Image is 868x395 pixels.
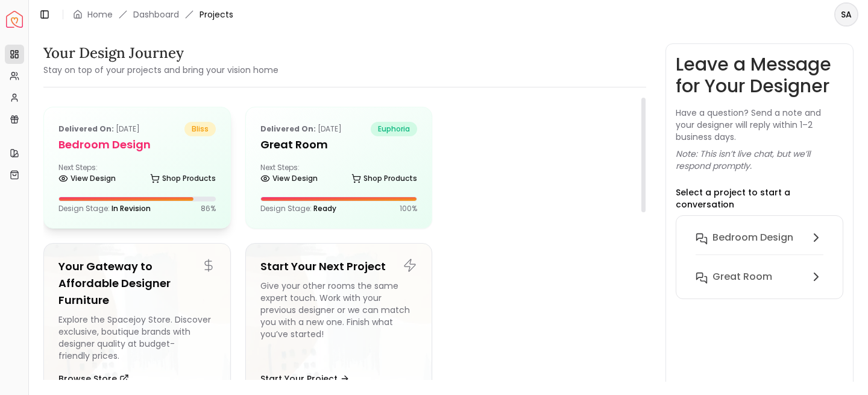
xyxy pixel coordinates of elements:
h5: Start Your Next Project [260,258,418,275]
button: SA [834,2,858,27]
p: Design Stage: [58,204,151,213]
a: Home [87,8,113,21]
p: Note: This isn’t live chat, but we’ll respond promptly. [676,148,843,172]
span: Ready [313,203,336,213]
h5: Your Gateway to Affordable Designer Furniture [58,258,216,309]
a: View Design [58,170,116,187]
span: SA [835,4,857,25]
p: [DATE] [58,122,140,136]
button: Start Your Project [260,367,350,391]
p: [DATE] [260,122,342,136]
b: Delivered on: [260,124,316,134]
a: Shop Products [150,170,216,187]
div: Next Steps: [260,163,418,187]
p: 100 % [400,204,417,213]
div: Explore the Spacejoy Store. Discover exclusive, boutique brands with designer quality at budget-f... [58,314,216,362]
h6: Bedroom design [712,230,793,245]
button: Great Room [686,265,833,289]
p: Have a question? Send a note and your designer will reply within 1–2 business days. [676,107,843,143]
a: View Design [260,170,318,187]
a: Spacejoy [6,11,23,28]
p: Select a project to start a conversation [676,186,843,210]
h6: Great Room [712,270,772,284]
div: Next Steps: [58,163,216,187]
div: Give your other rooms the same expert touch. Work with your previous designer or we can match you... [260,280,418,362]
nav: breadcrumb [73,8,233,21]
h5: Bedroom design [58,136,216,153]
img: Spacejoy Logo [6,11,23,28]
h3: Your Design Journey [43,43,278,63]
h5: Great Room [260,136,418,153]
button: Bedroom design [686,226,833,265]
a: Dashboard [133,8,179,21]
span: bliss [184,122,216,136]
button: Browse Store [58,367,129,391]
span: euphoria [371,122,417,136]
p: Design Stage: [260,204,336,213]
span: In Revision [112,203,151,213]
h3: Leave a Message for Your Designer [676,54,843,97]
small: Stay on top of your projects and bring your vision home [43,64,278,76]
p: 86 % [201,204,216,213]
a: Shop Products [351,170,417,187]
span: Projects [200,8,233,21]
b: Delivered on: [58,124,114,134]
